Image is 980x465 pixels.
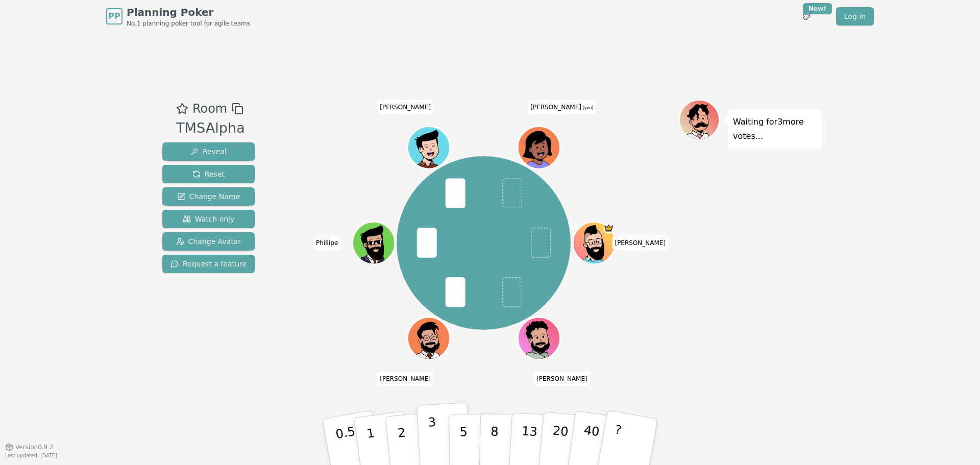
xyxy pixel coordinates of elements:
span: Toce is the host [603,223,614,234]
span: Reveal [190,146,227,157]
span: Room [192,100,227,118]
span: (you) [581,106,594,110]
span: Click to change your name [377,371,433,385]
span: PP [108,10,120,22]
button: New! [797,7,816,26]
div: TMSAlpha [176,118,245,139]
span: Watch only [183,214,235,224]
span: Click to change your name [528,100,596,114]
button: Reset [162,165,255,183]
span: Version 0.9.2 [15,443,54,451]
p: Waiting for 3 more votes... [733,115,817,143]
span: Request a feature [170,259,247,269]
div: New! [803,3,832,14]
button: Watch only [162,210,255,228]
span: Planning Poker [127,5,250,19]
span: Reset [192,169,225,179]
span: Click to change your name [313,236,340,250]
span: Click to change your name [534,371,590,385]
span: No.1 planning poker tool for agile teams [127,19,250,28]
button: Reveal [162,142,255,161]
span: Click to change your name [377,100,433,114]
span: Last updated: [DATE] [5,453,57,458]
span: Change Avatar [176,236,241,247]
button: Version0.9.2 [5,443,54,451]
span: Change Name [177,191,240,202]
button: Change Avatar [162,232,255,251]
a: PPPlanning PokerNo.1 planning poker tool for agile teams [106,5,250,28]
span: Click to change your name [612,236,668,250]
button: Request a feature [162,255,255,273]
button: Add as favourite [176,100,188,118]
button: Change Name [162,187,255,206]
a: Log in [836,7,874,26]
button: Click to change your avatar [519,128,558,167]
